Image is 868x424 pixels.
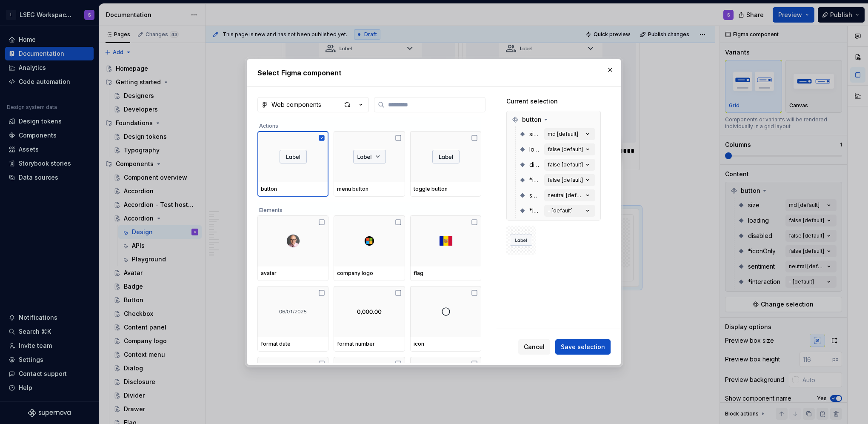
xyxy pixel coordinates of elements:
button: false [default] [544,174,595,186]
span: button [522,115,542,124]
div: toggle button [414,186,478,192]
div: false [default] [548,146,583,153]
div: button [508,113,599,126]
span: *interaction [529,206,541,215]
div: format number [337,341,401,347]
button: md [default] [544,128,595,140]
span: sentiment [529,191,541,200]
button: Cancel [518,339,550,355]
div: Elements [257,202,481,215]
button: Save selection [555,339,611,355]
span: Cancel [524,343,545,351]
span: Save selection [561,343,605,351]
h2: Select Figma component [257,68,611,78]
span: *iconOnly [529,176,541,184]
div: false [default] [548,177,583,183]
button: false [default] [544,143,595,155]
div: md [default] [548,131,578,138]
div: avatar [261,270,325,277]
span: loading [529,145,541,154]
div: Web components [271,100,321,109]
button: neutral [default] [544,189,595,201]
div: flag [414,270,478,277]
div: button [261,186,325,192]
div: false [default] [548,161,583,168]
span: size [529,130,541,138]
button: false [default] [544,159,595,171]
button: - [default] [544,205,595,217]
div: neutral [default] [548,192,583,199]
div: company logo [337,270,401,277]
div: Current selection [506,97,601,106]
div: icon [414,341,478,347]
div: Actions [257,117,481,131]
button: Web components [257,97,369,112]
span: disabled [529,160,541,169]
div: format date [261,341,325,347]
div: - [default] [548,207,573,214]
div: menu button [337,186,401,192]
